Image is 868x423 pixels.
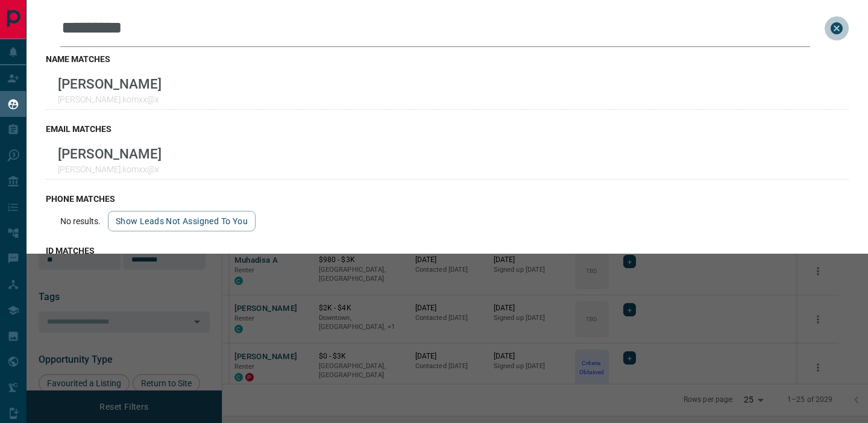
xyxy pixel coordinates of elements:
[46,246,849,255] h3: id matches
[58,164,162,174] p: [PERSON_NAME].komxx@x
[60,216,101,226] p: No results.
[825,16,849,40] button: close search bar
[46,194,849,204] h3: phone matches
[58,76,162,92] p: [PERSON_NAME]
[58,95,162,104] p: [PERSON_NAME].komxx@x
[46,124,849,134] h3: email matches
[108,211,256,231] button: show leads not assigned to you
[46,54,849,64] h3: name matches
[58,146,162,161] p: [PERSON_NAME]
